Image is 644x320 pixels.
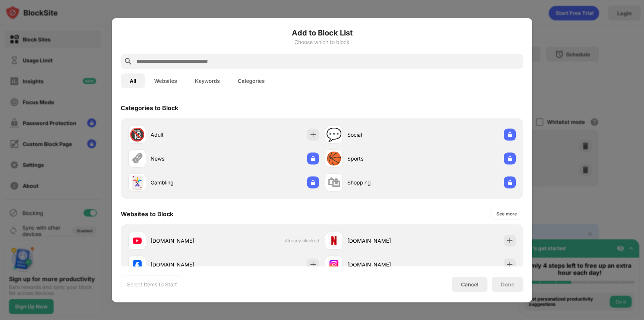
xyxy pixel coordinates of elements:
img: favicons [133,260,142,269]
span: Already blocked [285,238,319,243]
img: favicons [329,260,338,269]
h6: Add to Block List [121,27,523,38]
div: Select Items to Start [127,280,177,288]
div: Cancel [461,281,479,288]
img: favicons [133,236,142,245]
div: See more [496,210,517,217]
div: [DOMAIN_NAME] [151,261,224,268]
button: All [121,73,145,88]
div: Choose which to block [121,39,523,45]
div: Categories to Block [121,104,178,111]
div: Websites to Block [121,210,173,217]
div: Gambling [151,178,224,186]
div: Social [347,131,420,139]
button: Websites [145,73,186,88]
div: 🔞 [129,127,145,142]
img: search.svg [124,57,133,66]
div: News [151,155,224,162]
div: [DOMAIN_NAME] [151,237,224,245]
div: Done [501,281,514,287]
div: 🏀 [326,151,342,166]
div: 💬 [326,127,342,142]
div: 🗞 [131,151,143,166]
div: 🃏 [129,175,145,190]
img: favicons [329,236,338,245]
button: Categories [229,73,274,88]
div: 🛍 [328,175,340,190]
div: [DOMAIN_NAME] [347,261,420,268]
div: Sports [347,155,420,162]
div: Adult [151,131,224,139]
div: [DOMAIN_NAME] [347,237,420,245]
button: Keywords [186,73,229,88]
div: Shopping [347,178,420,186]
